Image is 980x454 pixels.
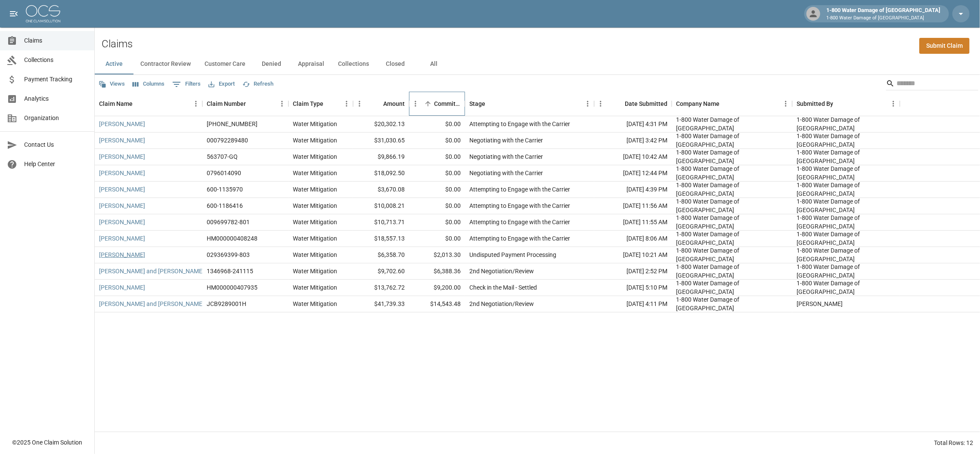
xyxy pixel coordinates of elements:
div: $9,702.60 [353,263,409,280]
button: All [415,54,453,74]
div: Submitted By [797,92,833,116]
p: 1-800 Water Damage of [GEOGRAPHIC_DATA] [826,15,940,22]
div: Attempting to Engage with the Carrier [469,201,570,210]
div: $6,388.36 [409,263,465,280]
div: Total Rows: 12 [934,439,973,447]
button: Sort [833,98,845,110]
button: Contractor Review [133,54,198,74]
div: 1-800 Water Damage of Athens [797,197,896,214]
div: 009699782-801 [207,218,250,226]
div: JCB9289001H [207,300,246,308]
div: $10,008.21 [353,198,409,214]
div: 1-800 Water Damage of Athens [797,263,896,280]
div: 1-800 Water Damage of Athens [797,181,896,198]
div: Committed Amount [434,92,461,116]
div: $0.00 [409,116,465,133]
div: Water Mitigation [293,250,337,259]
button: Active [95,54,133,74]
div: Undisputed Payment Processing [469,250,556,259]
div: [DATE] 4:39 PM [594,182,672,198]
div: 1-800 Water Damage of Athens [676,279,788,296]
div: Committed Amount [409,92,465,116]
div: $9,866.19 [353,149,409,165]
div: [DATE] 4:31 PM [594,116,672,133]
a: [PERSON_NAME] [99,283,145,292]
div: [DATE] 2:52 PM [594,263,672,280]
button: Sort [485,98,497,110]
div: Company Name [676,92,719,116]
span: Payment Tracking [24,75,87,84]
div: HM000000408248 [207,234,257,243]
div: 1-800 Water Damage of Athens [676,132,788,149]
button: Select columns [130,77,167,91]
div: $0.00 [409,214,465,231]
div: Attempting to Engage with the Carrier [469,218,570,226]
div: Negotiating with the Carrier [469,169,543,177]
div: 1-800 Water Damage of Athens [797,246,896,263]
div: $0.00 [409,198,465,214]
a: [PERSON_NAME] [99,169,145,177]
div: 1-800 Water Damage of Athens [797,115,896,133]
div: 1-800 Water Damage of Athens [797,230,896,247]
button: Collections [331,54,376,74]
div: 1-800 Water Damage of Athens [676,263,788,280]
a: [PERSON_NAME] and [PERSON_NAME] [99,300,204,308]
div: 1-800 Water Damage of Athens [797,164,896,182]
div: $18,092.50 [353,165,409,182]
div: $6,358.70 [353,247,409,263]
span: Collections [24,56,87,65]
div: Claim Number [207,92,246,116]
div: 2nd Negotiation/Review [469,300,534,308]
div: Water Mitigation [293,283,337,292]
button: Show filters [170,77,203,91]
div: 2nd Negotiation/Review [469,267,534,275]
h2: Claims [102,38,133,50]
div: $0.00 [409,231,465,247]
div: HM000000407935 [207,283,257,292]
div: Water Mitigation [293,300,337,308]
span: Contact Us [24,140,87,149]
button: Closed [376,54,415,74]
div: $18,557.13 [353,231,409,247]
div: Water Mitigation [293,152,337,161]
div: 1-800 Water Damage of Athens [676,197,788,214]
div: 1-800 Water Damage of Athens [676,246,788,263]
div: 1-800 Water Damage of Athens [676,148,788,165]
div: [DATE] 4:11 PM [594,296,672,312]
div: Attempting to Engage with the Carrier [469,185,570,194]
button: Menu [189,97,202,110]
div: Claim Number [202,92,288,116]
div: 1-800 Water Damage of Athens [676,230,788,247]
div: Stage [469,92,485,116]
a: [PERSON_NAME] [99,120,145,128]
div: Claim Type [288,92,353,116]
a: Submit Claim [919,38,970,54]
div: 1-800 Water Damage of [GEOGRAPHIC_DATA] [823,6,944,22]
div: 563707-GQ [207,152,238,161]
div: 300-0102099-2025 [207,120,257,128]
div: 1-800 Water Damage of Athens [797,148,896,165]
div: $20,302.13 [353,116,409,133]
div: $0.00 [409,182,465,198]
div: $3,670.08 [353,182,409,198]
div: $10,713.71 [353,214,409,231]
div: Date Submitted [625,92,667,116]
div: dynamic tabs [95,54,980,74]
button: Sort [246,98,258,110]
button: Menu [276,97,288,110]
button: Sort [719,98,732,110]
a: [PERSON_NAME] [99,152,145,161]
img: ocs-logo-white-transparent.png [26,5,60,22]
button: Sort [323,98,335,110]
div: 1-800 Water Damage of Athens [797,279,896,296]
button: Menu [409,97,422,110]
span: Help Center [24,160,87,169]
div: 0796014090 [207,169,241,177]
button: Menu [340,97,353,110]
div: Water Mitigation [293,185,337,194]
div: Water Mitigation [293,267,337,275]
div: Check in the Mail - Settled [469,283,537,292]
button: Menu [581,97,594,110]
div: 1-800 Water Damage of Athens [797,213,896,231]
div: Search [886,77,978,92]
